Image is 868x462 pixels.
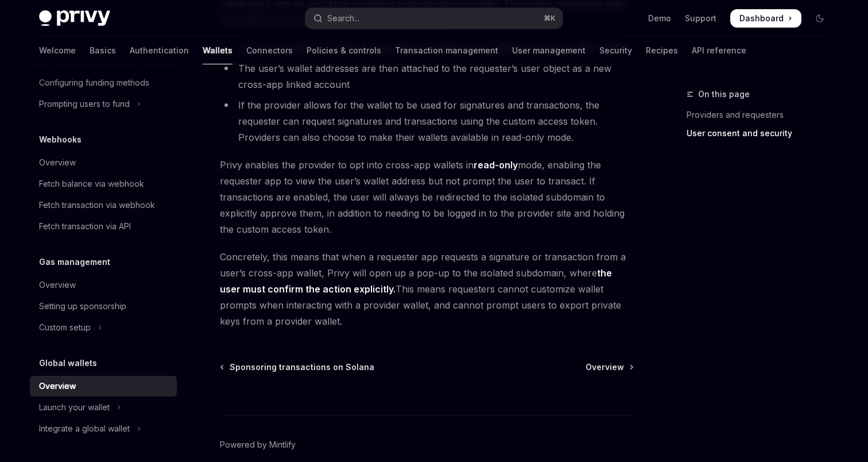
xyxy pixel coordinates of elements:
[39,379,76,393] div: Overview
[698,87,750,101] span: On this page
[395,37,498,64] a: Transaction management
[685,13,716,24] a: Support
[203,37,232,64] a: Wallets
[220,267,612,295] strong: the user must confirm the action explicitly.
[39,37,76,64] a: Welcome
[220,249,634,329] span: Concretely, this means that when a requester app requests a signature or transaction from a user’...
[39,97,130,111] div: Prompting users to fund
[687,106,838,124] a: Providers and requesters
[739,13,784,24] span: Dashboard
[687,124,838,143] a: User consent and security
[30,72,177,93] a: Configuring funding methods
[586,361,633,373] a: Overview
[90,37,116,64] a: Basics
[39,401,110,414] div: Launch your wallet
[39,156,76,170] div: Overview
[39,177,144,191] div: Fetch balance via webhook
[692,37,746,64] a: API reference
[39,76,149,90] div: Configuring funding methods
[599,37,632,64] a: Security
[307,37,381,64] a: Policies & controls
[30,152,177,173] a: Overview
[646,37,678,64] a: Recipes
[30,397,177,418] button: Toggle Launch your wallet section
[648,13,671,24] a: Demo
[30,275,177,295] a: Overview
[730,9,801,28] a: Dashboard
[39,422,130,436] div: Integrate a global wallet
[130,37,189,64] a: Authentication
[30,195,177,215] a: Fetch transaction via webhook
[39,220,131,233] div: Fetch transaction via API
[512,37,586,64] a: User management
[30,94,177,114] button: Toggle Prompting users to fund section
[305,8,563,29] button: Open search
[30,296,177,317] a: Setting up sponsorship
[327,11,359,25] div: Search...
[220,439,296,451] a: Powered by Mintlify
[39,356,97,370] h5: Global wallets
[220,60,634,93] li: The user’s wallet addresses are then attached to the requester’s user object as a new cross-app l...
[39,133,82,147] h5: Webhooks
[39,321,91,334] div: Custom setup
[30,174,177,194] a: Fetch balance via webhook
[39,255,110,269] h5: Gas management
[230,361,374,373] span: Sponsoring transactions on Solana
[39,198,155,212] div: Fetch transaction via webhook
[811,9,829,28] button: Toggle dark mode
[544,14,556,23] span: ⌘ K
[246,37,293,64] a: Connectors
[30,317,177,338] button: Toggle Custom setup section
[30,418,177,439] button: Toggle Integrate a global wallet section
[39,278,76,292] div: Overview
[220,97,634,145] li: If the provider allows for the wallet to be used for signatures and transactions, the requester c...
[30,216,177,237] a: Fetch transaction via API
[39,10,110,26] img: dark logo
[586,361,624,373] span: Overview
[474,159,518,171] strong: read-only
[221,361,374,373] a: Sponsoring transactions on Solana
[30,376,177,396] a: Overview
[39,299,126,313] div: Setting up sponsorship
[220,157,634,237] span: Privy enables the provider to opt into cross-app wallets in mode, enabling the requester app to v...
